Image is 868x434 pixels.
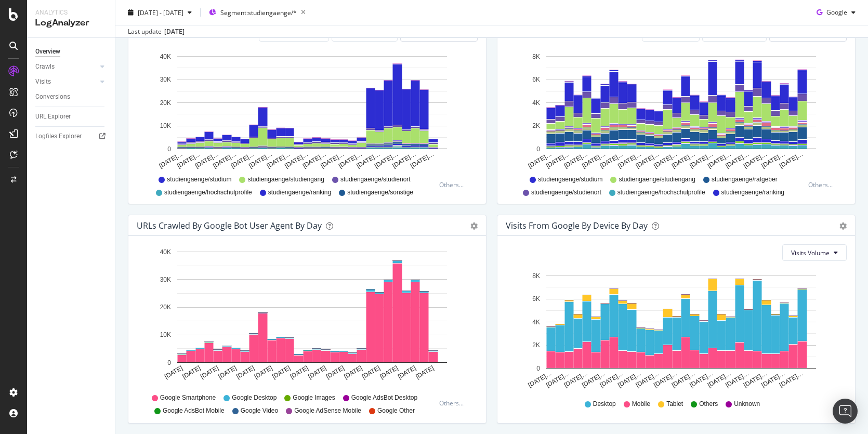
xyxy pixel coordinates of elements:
div: [DATE] [164,27,185,36]
text: 0 [536,146,540,153]
div: Analytics [35,8,107,17]
text: 20K [160,304,171,311]
text: [DATE] [217,364,238,380]
span: studiengaenge/studiengang [247,175,324,184]
text: [DATE] [181,364,202,380]
text: 40K [160,248,171,256]
text: 0 [167,359,171,366]
a: Logfiles Explorer [35,131,108,142]
text: 6K [532,295,540,303]
a: Crawls [35,61,97,72]
svg: A chart. [506,50,843,170]
text: 2K [532,122,540,129]
text: 8K [532,272,540,280]
div: Visits From Google By Device By Day [506,220,648,231]
div: Others... [439,180,468,189]
span: studiengaenge/ranking [721,188,784,197]
text: 8K [532,53,540,60]
text: 0 [536,365,540,372]
span: Segment: studiengaenge/* [220,8,297,17]
svg: A chart. [137,244,474,389]
div: Crawls [35,61,55,72]
a: URL Explorer [35,111,108,122]
text: 6K [532,76,540,83]
span: Google Video [241,406,279,415]
button: Visits Volume [782,244,847,261]
div: Visits [35,76,51,87]
text: [DATE] [253,364,274,380]
text: 40K [160,53,171,60]
text: 4K [532,99,540,107]
text: [DATE] [271,364,292,380]
div: gear [470,222,478,230]
span: Tablet [666,400,683,409]
text: [DATE] [163,364,184,380]
div: Conversions [35,91,70,102]
span: studiengaenge/studiengang [619,175,695,184]
span: Google Desktop [232,393,277,402]
span: [DATE] - [DATE] [138,8,183,17]
span: studiengaenge/studium [167,175,231,184]
span: Mobile [632,400,650,409]
text: 0 [167,146,171,153]
svg: A chart. [137,50,474,170]
span: Visits Volume [791,248,830,257]
span: Others [699,400,718,409]
span: studiengaenge/hochschulprofile [164,188,252,197]
span: Unknown [734,400,760,409]
button: Segment:studiengaenge/* [205,4,310,21]
text: [DATE] [199,364,220,380]
span: studiengaenge/studium [538,175,602,184]
text: [DATE] [307,364,327,380]
text: [DATE] [397,364,417,380]
div: Overview [35,46,60,57]
text: 30K [160,76,171,83]
span: studiengaenge/studienort [531,188,601,197]
div: Logfiles Explorer [35,131,82,142]
span: Desktop [593,400,616,409]
button: Google [812,4,860,21]
text: [DATE] [289,364,310,380]
text: [DATE] [343,364,363,380]
text: 10K [160,122,171,129]
text: 10K [160,332,171,339]
span: Google Other [377,406,415,415]
div: Others... [439,399,468,407]
text: 2K [532,341,540,349]
text: 4K [532,319,540,326]
button: [DATE] - [DATE] [124,4,196,21]
text: [DATE] [414,364,435,380]
text: 30K [160,276,171,283]
span: studiengaenge/studienort [340,175,411,184]
a: Visits [35,76,97,87]
span: Google AdsBot Desktop [351,393,417,402]
span: Google Images [293,393,335,402]
div: URL Explorer [35,111,71,122]
text: 20K [160,99,171,107]
span: Google AdSense Mobile [294,406,361,415]
span: studiengaenge/hochschulprofile [617,188,705,197]
span: studiengaenge/ratgeber [712,175,778,184]
span: Google [826,8,847,17]
div: URLs Crawled by Google bot User Agent By Day [137,220,322,231]
text: [DATE] [361,364,382,380]
div: LogAnalyzer [35,17,107,29]
text: [DATE] [325,364,346,380]
div: gear [839,222,847,230]
span: Google Smartphone [160,393,216,402]
span: Google AdsBot Mobile [163,406,225,415]
svg: A chart. [506,269,843,390]
div: Open Intercom Messenger [833,399,858,424]
span: studiengaenge/sonstige [347,188,413,197]
text: [DATE] [378,364,399,380]
a: Overview [35,46,108,57]
a: Conversions [35,91,108,102]
div: Last update [128,27,185,36]
div: Others... [808,180,837,189]
text: [DATE] [235,364,256,380]
span: studiengaenge/ranking [268,188,331,197]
